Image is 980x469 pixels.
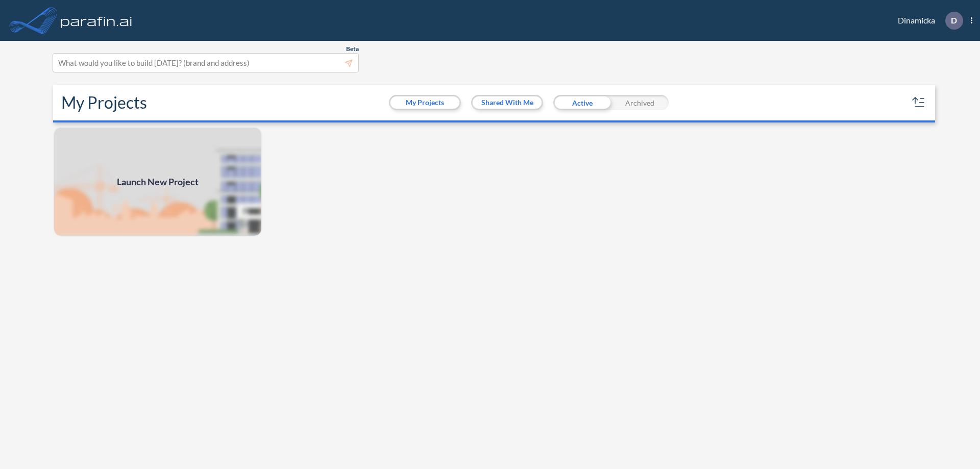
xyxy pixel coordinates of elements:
[473,96,542,109] button: Shared With Me
[911,94,927,111] button: sort
[951,16,957,25] p: D
[59,10,134,31] img: logo
[346,45,359,53] span: Beta
[53,127,262,237] a: Launch New Project
[553,95,611,110] div: Active
[883,12,972,30] div: Dinamicka
[611,95,669,110] div: Archived
[53,127,262,237] img: add
[61,93,147,112] h2: My Projects
[390,96,459,109] button: My Projects
[117,175,199,189] span: Launch New Project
